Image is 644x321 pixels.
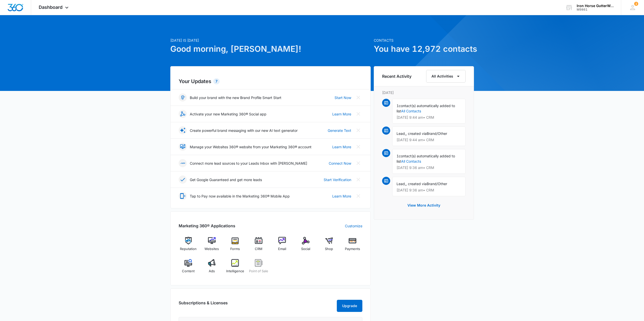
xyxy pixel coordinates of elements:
span: Social [301,246,310,252]
span: Brand/Other [427,131,447,136]
span: 1 [397,104,399,108]
button: View More Activity [402,199,445,211]
span: 1 [397,154,399,158]
p: [DATE] 9:44 am • CRM [397,116,461,119]
p: Create powerful brand messaging with our new AI text generator [190,128,298,133]
a: Connect Now [329,161,351,166]
p: Build your brand with the new Brand Profile Smart Start [190,95,281,100]
span: 2 [634,2,638,6]
a: Social [296,237,315,255]
span: Shop [325,246,333,252]
p: Manage your Websites 360® website from your Marketing 360® account [190,144,311,150]
a: Shop [319,237,339,255]
a: Email [273,237,292,255]
div: account id [577,8,614,11]
a: All Contacts [401,109,421,113]
h2: Your Updates [179,78,362,85]
button: Close [354,143,362,151]
button: Close [354,176,362,184]
a: Payments [343,237,362,255]
a: Websites [202,237,221,255]
button: Close [354,126,362,134]
div: account name [577,4,614,8]
a: Start Now [335,95,351,100]
p: [DATE] 9:36 am • CRM [397,166,461,169]
button: Close [354,192,362,200]
span: Content [182,269,195,274]
button: Upgrade [337,300,362,312]
a: Learn More [332,193,351,199]
a: Point of Sale [249,259,268,277]
a: Learn More [332,111,351,117]
a: Forms [225,237,245,255]
button: Close [354,110,362,118]
h2: Subscriptions & Licenses [179,300,228,310]
a: Content [179,259,198,277]
span: Ads [209,269,215,274]
span: Payments [345,246,360,252]
span: Reputation [180,246,197,252]
span: Dashboard [39,5,63,10]
a: All Contacts [401,159,421,163]
span: Lead, [397,182,406,186]
span: Brand/Other [427,182,447,186]
div: notifications count [634,2,638,6]
span: CRM [255,246,262,252]
button: All Activities [426,70,466,83]
a: CRM [249,237,268,255]
a: Customize [345,223,362,229]
span: contact(s) automatically added to list [397,104,455,113]
a: Generate Text [328,128,351,133]
span: Point of Sale [249,269,268,274]
p: Activate your new Marketing 360® Social app [190,111,266,117]
span: Lead, [397,131,406,136]
h2: Marketing 360® Applications [179,223,235,229]
button: Close [354,159,362,167]
a: Learn More [332,144,351,150]
h6: Recent Activity [382,73,411,79]
a: Intelligence [225,259,245,277]
p: Connect more lead sources to your Leads Inbox with [PERSON_NAME] [190,161,307,166]
a: Ads [202,259,221,277]
a: Reputation [179,237,198,255]
a: Start Verification [324,177,351,182]
span: Forms [230,246,240,252]
div: 7 [213,78,220,84]
p: [DATE] 9:36 am • CRM [397,188,461,192]
p: Contacts [374,38,474,43]
span: Websites [204,246,219,252]
p: [DATE] 9:44 am • CRM [397,138,461,142]
p: [DATE] is [DATE] [170,38,371,43]
span: , created via [406,182,427,186]
span: , created via [406,131,427,136]
button: Close [354,93,362,102]
span: Email [278,246,286,252]
p: Tap to Pay now available in the Marketing 360® Mobile App [190,193,290,199]
p: [DATE] [382,90,466,95]
p: Get Google Guaranteed and get more leads [190,177,262,182]
h1: You have 12,972 contacts [374,43,474,55]
span: Intelligence [226,269,244,274]
h1: Good morning, [PERSON_NAME]! [170,43,371,55]
span: contact(s) automatically added to list [397,154,455,163]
